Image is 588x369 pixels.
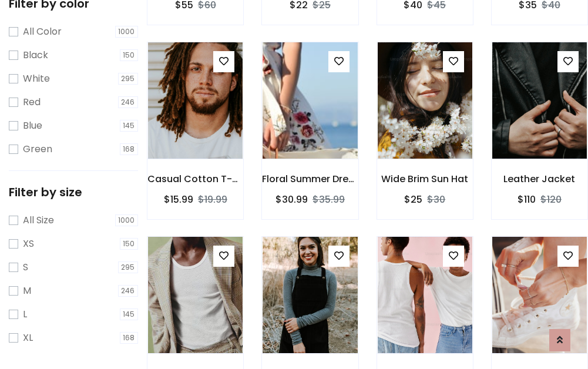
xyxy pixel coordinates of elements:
label: XL [23,331,33,345]
label: All Color [23,25,62,39]
label: M [23,284,31,298]
label: L [23,307,27,321]
label: XS [23,237,34,251]
span: 246 [118,96,139,108]
h6: Floral Summer Dress [262,173,358,184]
span: 150 [120,49,139,61]
span: 145 [120,308,139,320]
span: 1000 [115,214,139,226]
label: Blue [23,119,42,133]
del: $19.99 [198,193,227,206]
span: 168 [120,143,139,155]
h6: $30.99 [275,194,308,205]
span: 295 [118,261,139,273]
span: 246 [118,285,139,297]
span: 1000 [115,26,139,38]
span: 150 [120,238,139,250]
h6: $110 [518,194,536,205]
span: 168 [120,332,139,344]
label: White [23,72,50,86]
label: Red [23,95,41,109]
h5: Filter by size [9,185,138,199]
span: 295 [118,73,139,85]
h6: Casual Cotton T-Shirt [147,173,243,184]
del: $30 [427,193,445,206]
h6: $15.99 [164,194,193,205]
label: All Size [23,213,54,227]
del: $35.99 [313,193,345,206]
span: 145 [120,120,139,132]
label: Black [23,48,48,62]
del: $120 [540,193,562,206]
h6: $25 [404,194,422,205]
label: S [23,260,28,274]
h6: Wide Brim Sun Hat [377,173,473,184]
label: Green [23,142,52,156]
h6: Leather Jacket [492,173,587,184]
